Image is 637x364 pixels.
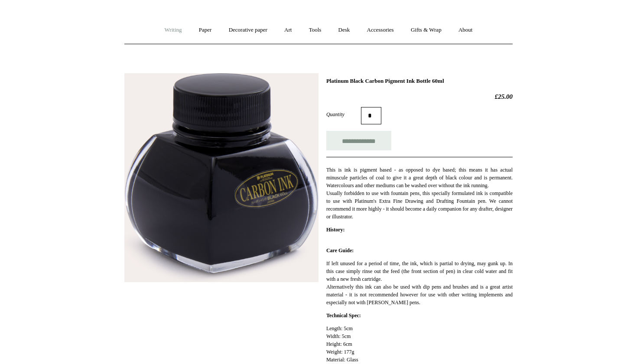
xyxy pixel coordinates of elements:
h1: Platinum Black Carbon Pigment Ink Bottle 60ml [326,78,513,84]
strong: History: [326,227,345,233]
a: About [451,19,481,42]
strong: Technical Spec: [326,312,361,318]
a: Decorative paper [221,19,275,42]
label: Quantity [326,110,361,118]
strong: Care Guide: [326,247,354,253]
p: If left unused for a period of time, the ink, which is partial to drying, may gunk up. In this ca... [326,260,513,306]
p: This is ink is pigment based - as opposed to dye based; this means it has actual minuscule partic... [326,166,513,221]
a: Tools [301,19,329,42]
h2: £25.00 [326,93,513,101]
img: Platinum Black Carbon Pigment Ink Bottle 60ml [124,73,318,282]
a: Accessories [359,19,402,42]
a: Desk [331,19,358,42]
a: Paper [191,19,220,42]
a: Art [276,19,299,42]
a: Gifts & Wrap [403,19,449,42]
a: Writing [157,19,190,42]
